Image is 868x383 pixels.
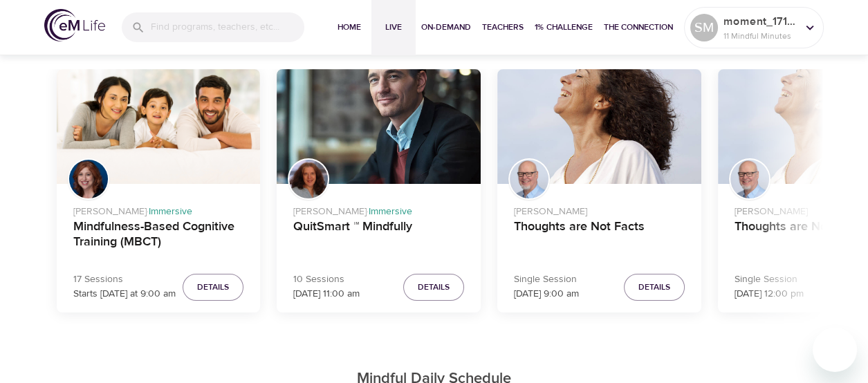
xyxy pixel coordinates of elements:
[514,287,579,301] p: [DATE] 9:00 am
[723,13,797,30] p: moment_1713276075
[369,205,412,218] span: Immersive
[149,205,192,218] span: Immersive
[403,274,464,301] button: Details
[514,199,685,219] p: [PERSON_NAME]
[57,69,261,184] button: Mindfulness-Based Cognitive Training (MBCT)
[293,219,464,252] h4: QuitSmart ™ Mindfully
[197,280,229,295] span: Details
[624,274,685,301] button: Details
[73,199,244,219] p: [PERSON_NAME] ·
[44,9,105,41] img: logo
[535,20,593,35] span: 1% Challenge
[735,287,804,301] p: [DATE] 12:00 pm
[377,20,410,35] span: Live
[514,219,685,252] h4: Thoughts are Not Facts
[813,328,857,372] iframe: Button to launch messaging window
[497,69,701,184] button: Thoughts are Not Facts
[604,20,673,35] span: The Connection
[735,272,804,287] p: Single Session
[418,280,450,295] span: Details
[333,20,366,35] span: Home
[73,287,176,301] p: Starts [DATE] at 9:00 am
[482,20,524,35] span: Teachers
[421,20,471,35] span: On-Demand
[293,272,360,287] p: 10 Sessions
[690,14,718,41] div: SM
[277,69,481,184] button: QuitSmart ™ Mindfully
[638,280,670,295] span: Details
[723,30,797,42] p: 11 Mindful Minutes
[293,287,360,301] p: [DATE] 11:00 am
[514,272,579,287] p: Single Session
[183,274,243,301] button: Details
[151,12,304,42] input: Find programs, teachers, etc...
[293,199,464,219] p: [PERSON_NAME] ·
[73,219,244,252] h4: Mindfulness-Based Cognitive Training (MBCT)
[73,272,176,287] p: 17 Sessions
